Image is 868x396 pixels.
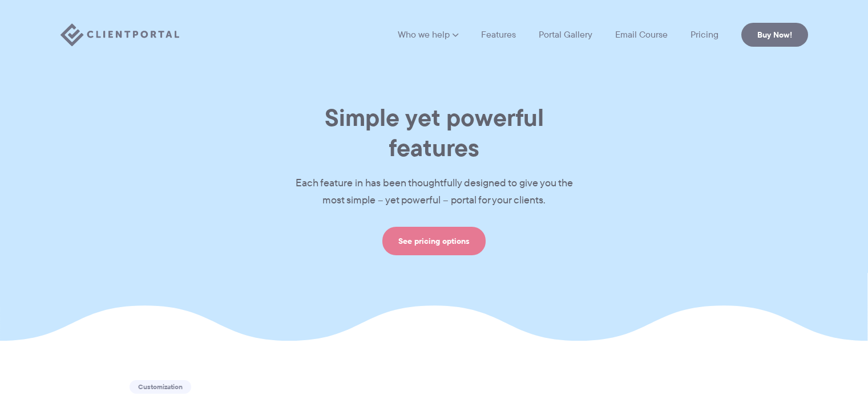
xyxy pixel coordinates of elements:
[277,175,591,209] p: Each feature in has been thoughtfully designed to give you the most simple – yet powerful – porta...
[382,227,486,255] a: See pricing options
[277,103,591,163] h1: Simple yet powerful features
[691,30,718,39] a: Pricing
[615,30,668,39] a: Email Course
[741,23,808,47] a: Buy Now!
[130,380,191,394] span: Customization
[481,30,516,39] a: Features
[539,30,592,39] a: Portal Gallery
[398,30,458,39] a: Who we help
